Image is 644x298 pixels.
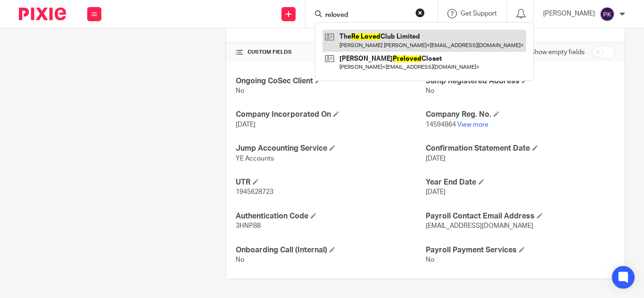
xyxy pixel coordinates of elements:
[426,257,434,263] span: No
[236,155,274,162] span: YE Accounts
[236,110,425,120] h4: Company Incorporated On
[236,144,425,153] h4: Jump Accounting Service
[236,257,244,263] span: No
[236,76,425,86] h4: Ongoing CoSec Client
[530,48,585,57] label: Show empty fields
[19,8,66,20] img: Pixie
[461,10,497,17] span: Get Support
[236,48,425,56] h4: CUSTOM FIELDS
[543,9,595,18] p: [PERSON_NAME]
[236,189,273,195] span: 1945628723
[236,121,256,128] span: [DATE]
[426,177,615,187] h4: Year End Date
[600,7,615,22] img: svg%3E
[426,189,446,195] span: [DATE]
[236,211,425,221] h4: Authentication Code
[426,211,615,221] h4: Payroll Contact Email Address
[426,223,533,229] span: [EMAIL_ADDRESS][DOMAIN_NAME]
[236,88,244,94] span: No
[236,245,425,255] h4: Onboarding Call (Internal)
[426,245,615,255] h4: Payroll Payment Services
[415,8,425,17] button: Clear
[426,110,615,120] h4: Company Reg. No.
[426,144,615,153] h4: Confirmation Statement Date
[236,223,261,229] span: 3HNP88
[426,121,456,128] span: 14594864
[457,121,488,128] a: View more
[426,155,446,162] span: [DATE]
[324,11,409,20] input: Search
[426,88,434,94] span: No
[236,177,425,187] h4: UTR
[426,76,615,86] h4: Jump Registered Address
